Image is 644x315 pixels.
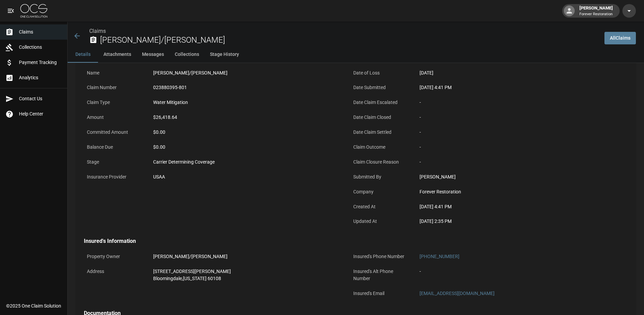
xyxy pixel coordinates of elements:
[19,95,62,102] span: Contact Us
[68,46,644,63] div: anchor tabs
[420,84,605,91] div: [DATE] 4:41 PM
[350,250,411,263] p: Insured's Phone Number
[19,44,62,51] span: Collections
[84,250,145,263] p: Property Owner
[420,173,605,181] div: [PERSON_NAME]
[84,66,145,80] p: Name
[84,81,145,94] p: Claim Number
[153,253,339,260] div: [PERSON_NAME]/[PERSON_NAME]
[19,28,62,36] span: Claims
[420,144,605,151] div: -
[350,215,411,228] p: Updated At
[19,74,62,81] span: Analytics
[350,170,411,184] p: Submitted By
[100,35,599,45] h2: [PERSON_NAME]/[PERSON_NAME]
[153,69,339,77] div: [PERSON_NAME]/[PERSON_NAME]
[84,238,609,245] h4: Insured's Information
[350,126,411,139] p: Date Claim Settled
[420,69,605,77] div: [DATE]
[153,173,339,181] div: USAA
[153,84,339,91] div: 023880395-801
[84,155,145,169] p: Stage
[350,185,411,198] p: Company
[84,111,145,124] p: Amount
[153,99,339,106] div: Water Mitigation
[350,155,411,169] p: Claim Closure Reason
[579,12,613,17] p: Forever Restoration
[420,129,605,136] div: -
[350,141,411,154] p: Claim Outcome
[577,5,616,17] div: [PERSON_NAME]
[205,46,244,63] button: Stage History
[89,28,106,34] a: Claims
[420,268,605,275] div: -
[98,46,137,63] button: Attachments
[137,46,169,63] button: Messages
[350,265,411,285] p: Insured's Alt Phone Number
[68,46,98,63] button: Details
[420,218,605,225] div: [DATE] 2:35 PM
[84,126,145,139] p: Committed Amount
[4,4,18,18] button: open drawer
[350,96,411,109] p: Date Claim Escalated
[84,265,145,278] p: Address
[350,111,411,124] p: Date Claim Closed
[350,287,411,300] p: Insured's Email
[153,268,339,275] div: [STREET_ADDRESS][PERSON_NAME]
[153,275,339,282] div: Bloomingdale , [US_STATE] 60108
[420,99,605,106] div: -
[604,32,636,44] a: AllClaims
[350,200,411,213] p: Created At
[153,144,339,151] div: $0.00
[20,4,47,18] img: ocs-logo-white-transparent.png
[350,66,411,80] p: Date of Loss
[420,254,459,259] a: [PHONE_NUMBER]
[19,59,62,66] span: Payment Tracking
[153,129,339,136] div: $0.00
[153,159,339,166] div: Carrier Determining Coverage
[6,302,61,309] div: © 2025 One Claim Solution
[169,46,205,63] button: Collections
[84,96,145,109] p: Claim Type
[420,114,605,121] div: -
[84,141,145,154] p: Balance Due
[89,27,599,35] nav: breadcrumb
[420,159,605,166] div: -
[420,188,605,195] div: Forever Restoration
[350,81,411,94] p: Date Submitted
[153,114,339,121] div: $26,418.64
[19,110,62,118] span: Help Center
[420,291,495,296] a: [EMAIL_ADDRESS][DOMAIN_NAME]
[420,203,605,210] div: [DATE] 4:41 PM
[84,170,145,184] p: Insurance Provider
